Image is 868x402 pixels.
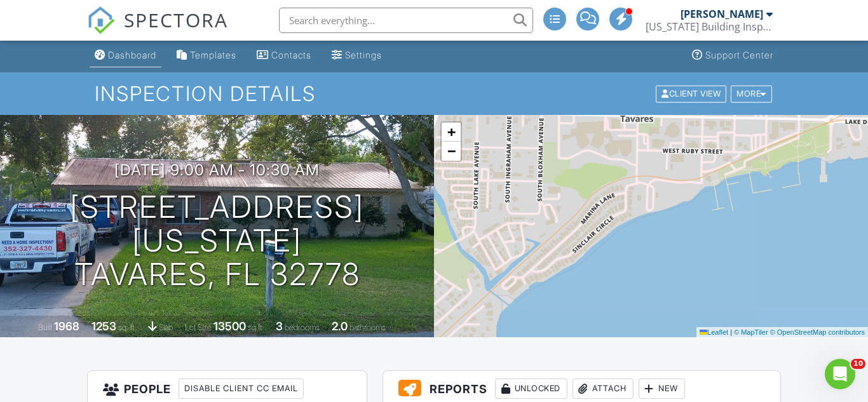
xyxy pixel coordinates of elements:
[172,44,241,67] a: Templates
[118,323,136,332] span: sq. ft.
[285,323,320,332] span: bedrooms
[447,124,456,140] span: +
[495,379,567,399] div: Unlocked
[656,85,726,102] div: Client View
[87,17,228,44] a: SPECTORA
[276,319,283,333] div: 3
[349,323,386,332] span: bathrooms
[442,142,461,161] a: Zoom out
[730,328,732,336] span: |
[770,328,865,336] a: © OpenStreetMap contributors
[179,379,304,399] div: Disable Client CC Email
[681,8,763,20] div: [PERSON_NAME]
[185,323,212,332] span: Lot Size
[190,50,236,60] div: Templates
[38,323,52,332] span: Built
[700,328,728,336] a: Leaflet
[573,379,634,399] div: Attach
[95,83,773,105] h1: Inspection Details
[248,323,264,332] span: sq.ft.
[442,123,461,142] a: Zoom in
[90,44,161,67] a: Dashboard
[87,6,115,34] img: The Best Home Inspection Software - Spectora
[731,85,772,102] div: More
[327,44,387,67] a: Settings
[646,20,773,33] div: Florida Building Inspectorz
[159,323,173,332] span: slab
[734,328,768,336] a: © MapTiler
[447,143,456,159] span: −
[705,50,773,60] div: Support Center
[271,50,311,60] div: Contacts
[654,88,729,98] a: Client View
[214,319,246,333] div: 13500
[92,319,116,333] div: 1253
[825,359,855,389] iframe: Intercom live chat
[687,44,778,67] a: Support Center
[20,191,414,291] h1: [STREET_ADDRESS][US_STATE] Tavares, FL 32778
[54,319,79,333] div: 1968
[114,161,320,178] h3: [DATE] 9:00 am - 10:30 am
[279,8,533,33] input: Search everything...
[252,44,316,67] a: Contacts
[108,50,156,60] div: Dashboard
[332,319,348,333] div: 2.0
[124,6,228,33] span: SPECTORA
[851,359,865,369] span: 10
[345,50,382,60] div: Settings
[639,379,685,399] div: New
